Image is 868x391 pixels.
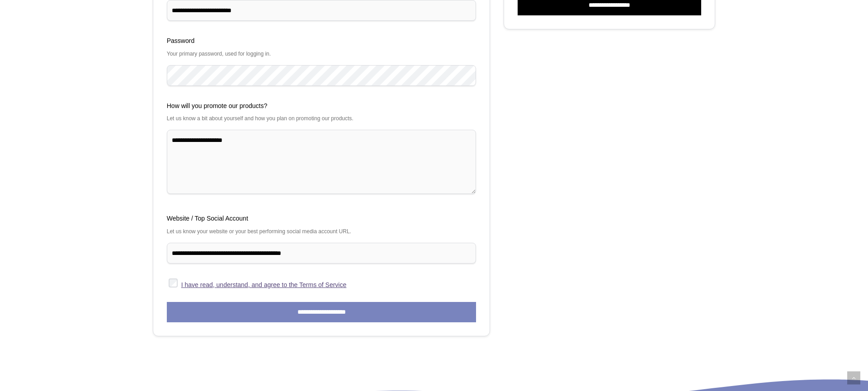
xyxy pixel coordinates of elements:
[167,112,476,125] p: Let us know a bit about yourself and how you plan on promoting our products.
[167,99,476,113] div: How will you promote our products?
[847,372,860,385] a: Back to top
[167,225,476,238] p: Let us know your website or your best performing social media account URL.
[167,34,476,47] div: Password
[167,47,476,61] p: Your primary password, used for logging in.
[167,212,476,225] div: Website / Top Social Account
[181,281,347,288] a: I have read, understand, and agree to the Terms of Service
